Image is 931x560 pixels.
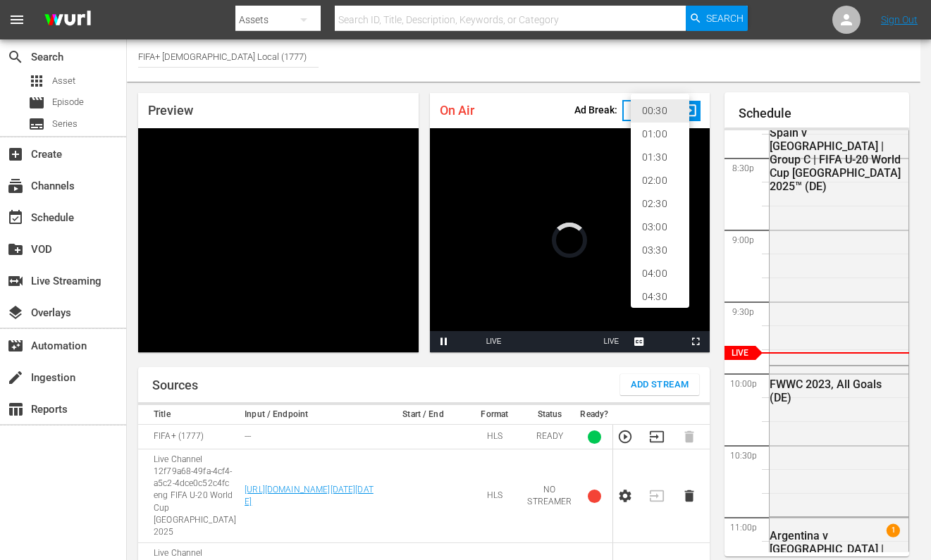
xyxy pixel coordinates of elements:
[631,99,689,123] li: 00:30
[631,146,689,169] li: 01:30
[631,192,689,216] li: 02:30
[631,169,689,192] li: 02:00
[631,285,689,309] li: 04:30
[631,123,689,146] li: 01:00
[631,239,689,262] li: 03:30
[631,262,689,285] li: 04:00
[631,216,689,239] li: 03:00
